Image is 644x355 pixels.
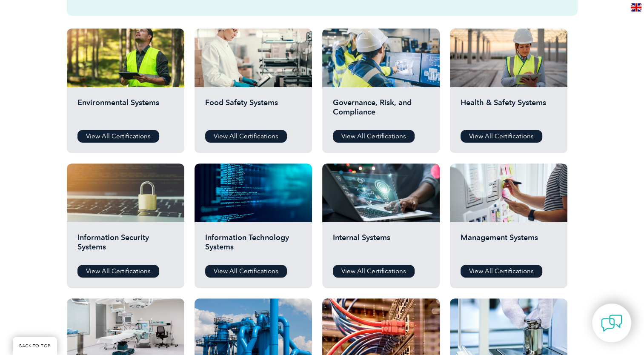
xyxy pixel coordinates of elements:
[631,3,641,11] img: en
[13,337,57,355] a: BACK TO TOP
[205,233,301,258] h2: Information Technology Systems
[205,265,287,278] a: View All Certifications
[77,233,174,258] h2: Information Security Systems
[461,98,557,123] h2: Health & Safety Systems
[333,98,429,123] h2: Governance, Risk, and Compliance
[601,312,622,334] img: contact-chat.png
[461,130,542,143] a: View All Certifications
[461,233,557,258] h2: Management Systems
[77,130,159,143] a: View All Certifications
[77,265,159,278] a: View All Certifications
[77,98,174,123] h2: Environmental Systems
[333,265,415,278] a: View All Certifications
[461,265,542,278] a: View All Certifications
[205,98,301,123] h2: Food Safety Systems
[205,130,287,143] a: View All Certifications
[333,130,415,143] a: View All Certifications
[333,233,429,258] h2: Internal Systems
